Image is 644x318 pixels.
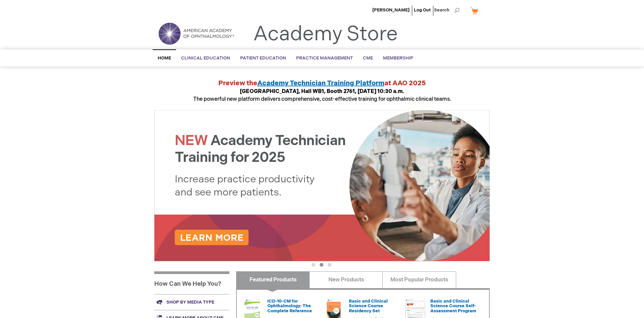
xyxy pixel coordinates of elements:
[267,299,312,314] a: ICD-10-CM for Ophthalmology: The Complete Reference
[154,294,229,310] a: Shop by media type
[181,55,230,61] span: Clinical Education
[312,263,315,267] button: 1 of 3
[257,79,384,87] a: Academy Technician Training Platform
[158,55,171,61] span: Home
[320,263,323,267] button: 2 of 3
[328,263,331,267] button: 3 of 3
[382,271,456,288] a: Most Popular Products
[240,88,404,95] strong: [GEOGRAPHIC_DATA], Hall WB1, Booth 2761, [DATE] 10:30 a.m.
[193,88,451,102] span: The powerful new platform delivers comprehensive, cost-effective training for ophthalmic clinical...
[236,271,310,288] a: Featured Products
[372,7,410,13] a: [PERSON_NAME]
[253,22,398,46] a: Academy Store
[218,79,426,87] strong: Preview the at AAO 2025
[154,271,229,294] h1: How Can We Help You?
[296,55,353,61] span: Practice Management
[363,55,373,61] span: CME
[430,299,476,314] a: Basic and Clinical Science Course Self-Assessment Program
[349,299,388,314] a: Basic and Clinical Science Course Residency Set
[383,55,413,61] span: Membership
[240,55,286,61] span: Patient Education
[414,7,431,13] a: Log Out
[309,271,383,288] a: New Products
[434,3,460,17] span: Search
